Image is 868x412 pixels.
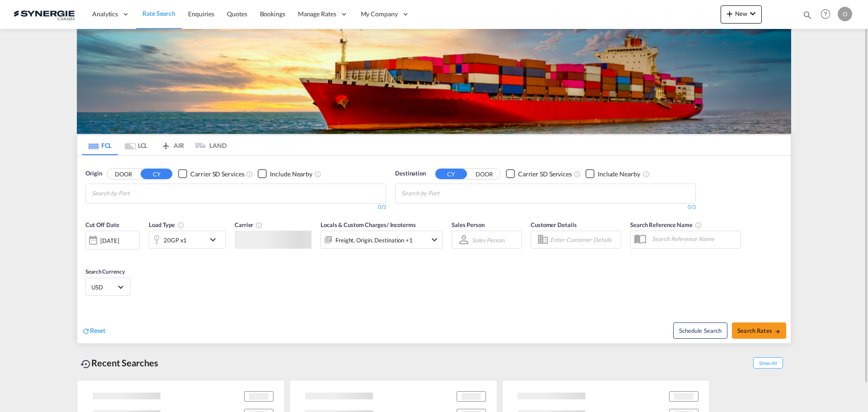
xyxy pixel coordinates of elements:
span: Help [818,6,833,22]
md-icon: Unchecked: Search for CY (Container Yard) services for all selected carriers.Checked : Search for... [246,170,253,178]
div: icon-magnify [802,10,812,24]
div: Include Nearby [270,170,312,179]
md-icon: icon-arrow-right [774,328,781,335]
md-icon: icon-magnify [802,10,812,20]
span: USD [91,283,117,291]
div: Freight Origin Destination Factory Stuffingicon-chevron-down [321,231,443,249]
md-icon: icon-airplane [160,140,171,147]
button: DOOR [468,169,500,179]
md-checkbox: Checkbox No Ink [178,169,244,179]
md-icon: Unchecked: Search for CY (Container Yard) services for all selected carriers.Checked : Search for... [574,170,581,178]
md-icon: icon-refresh [82,327,90,335]
span: My Company [361,9,398,19]
md-icon: Unchecked: Ignores neighbouring ports when fetching rates.Checked : Includes neighbouring ports w... [643,170,650,178]
span: Locals & Custom Charges [321,221,416,228]
span: Destination [395,169,426,178]
md-icon: Your search will be saved by the below given name [695,222,702,229]
md-icon: Unchecked: Ignores neighbouring ports when fetching rates.Checked : Includes neighbouring ports w... [314,170,321,178]
img: LCL+%26+FCL+BACKGROUND.png [77,29,791,134]
md-icon: icon-backup-restore [80,359,91,369]
img: 1f56c880d42311ef80fc7dca854c8e59.png [14,4,75,24]
md-checkbox: Checkbox No Ink [258,169,312,179]
md-tab-item: AIR [154,135,190,155]
span: New [724,10,758,17]
span: Search Reference Name [630,221,702,228]
md-select: Sales Person [471,233,505,246]
span: Search Rates [737,327,781,334]
span: Reset [90,327,105,334]
button: Search Ratesicon-arrow-right [732,322,786,339]
md-checkbox: Checkbox No Ink [506,169,572,179]
button: icon-plus 400-fgNewicon-chevron-down [721,5,762,24]
div: Recent Searches [77,353,162,373]
span: Sales Person [452,221,485,228]
span: Carrier [235,221,263,228]
div: 20GP x1 [164,234,187,246]
div: O [838,7,852,21]
md-tab-item: LAND [190,135,226,155]
span: Quotes [227,10,247,18]
button: CY [435,169,467,179]
input: Enter Customer Details [550,233,618,246]
div: Carrier SD Services [518,170,572,179]
input: Chips input. [401,186,487,201]
div: 20GP x1icon-chevron-down [149,231,226,249]
span: Search Currency [85,268,125,275]
md-datepicker: Select [85,249,92,261]
md-icon: icon-chevron-down [429,234,440,245]
div: Carrier SD Services [190,170,244,179]
md-checkbox: Checkbox No Ink [585,169,640,179]
md-tab-item: FCL [82,135,118,155]
div: icon-refreshReset [82,326,105,336]
div: 0/3 [395,204,696,211]
span: Show All [753,357,783,369]
md-icon: icon-chevron-down [747,8,758,19]
span: Enquiries [188,10,214,18]
md-chips-wrap: Chips container with autocompletion. Enter the text area, type text to search, and then use the u... [400,184,491,201]
md-select: Select Currency: $ USDUnited States Dollar [90,280,126,294]
button: CY [141,169,172,179]
span: Rate Search [142,9,175,17]
md-pagination-wrapper: Use the left and right arrow keys to navigate between tabs [82,135,226,155]
div: Help [818,6,838,23]
span: / Incoterms [387,221,416,228]
span: Load Type [149,221,184,228]
span: Manage Rates [298,9,336,19]
input: Search Reference Name [647,232,741,246]
md-icon: icon-chevron-down [208,234,223,245]
md-chips-wrap: Chips container with autocompletion. Enter the text area, type text to search, and then use the u... [90,184,181,201]
md-icon: icon-plus 400-fg [724,8,735,19]
div: Freight Origin Destination Factory Stuffing [335,234,413,246]
span: Cut Off Date [85,221,119,228]
div: OriginDOOR CY Checkbox No InkUnchecked: Search for CY (Container Yard) services for all selected ... [77,156,791,343]
span: Origin [85,169,102,178]
span: Customer Details [531,221,576,228]
div: [DATE] [100,237,119,245]
div: [DATE] [85,231,140,250]
div: 0/3 [85,204,386,211]
div: Include Nearby [598,170,640,179]
md-icon: icon-information-outline [177,222,184,229]
span: Bookings [260,10,285,18]
button: DOOR [108,169,139,179]
span: Analytics [92,9,118,19]
md-icon: The selected Trucker/Carrierwill be displayed in the rate results If the rates are from another f... [255,222,263,229]
input: Chips input. [92,186,178,201]
button: Note: By default Schedule search will only considerorigin ports, destination ports and cut off da... [673,322,727,339]
md-tab-item: LCL [118,135,154,155]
